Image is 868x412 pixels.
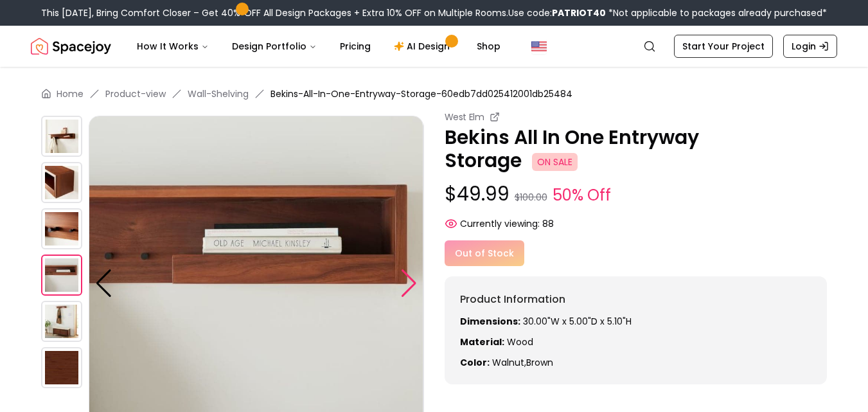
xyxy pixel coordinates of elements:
span: Currently viewing: [460,217,540,230]
a: Shop [466,33,511,59]
img: https://storage.googleapis.com/spacejoy-main/assets/60edb7dd025412001db25484/product_1_ee2jl3cbl47 [41,162,82,203]
img: United States [531,39,547,54]
h6: Product Information [460,292,812,307]
strong: Dimensions: [460,315,520,328]
a: Home [57,87,84,100]
a: Login [783,35,837,58]
small: West Elm [445,111,484,123]
a: Product-view [105,87,166,100]
nav: Main [127,33,511,59]
b: PATRIOT40 [552,6,606,19]
p: $49.99 [445,183,828,207]
a: Spacejoy [31,33,111,59]
img: https://storage.googleapis.com/spacejoy-main/assets/60edb7dd025412001db25484/product_2_i64fkicb9n5 [41,208,82,249]
a: Start Your Project [674,35,773,58]
span: ON SALE [532,153,578,171]
nav: Global [31,26,837,67]
strong: Material: [460,336,504,348]
img: https://storage.googleapis.com/spacejoy-main/assets/60edb7dd025412001db25484/product_0_5n62nio0fc9i [41,116,82,157]
p: 30.00"W x 5.00"D x 5.10"H [460,315,812,328]
span: Bekins-All-In-One-Entryway-Storage-60edb7dd025412001db25484 [270,87,572,100]
a: Wall-Shelving [188,87,249,100]
div: This [DATE], Bring Comfort Closer – Get 40% OFF All Design Packages + Extra 10% OFF on Multiple R... [41,6,827,19]
span: *Not applicable to packages already purchased* [606,6,827,19]
img: https://storage.googleapis.com/spacejoy-main/assets/60edb7dd025412001db25484/product_4_hb6ecm97jfl6 [41,301,82,342]
span: 88 [542,217,554,230]
span: wood [507,336,533,348]
nav: breadcrumb [41,87,827,100]
p: Bekins All In One Entryway Storage [445,126,828,172]
small: 50% Off [553,184,611,207]
a: Pricing [330,33,381,59]
img: https://storage.googleapis.com/spacejoy-main/assets/60edb7dd025412001db25484/product_5_i40b99h4op1i [41,347,82,388]
small: $100.00 [515,191,547,204]
img: Spacejoy Logo [31,33,111,59]
button: How It Works [127,33,219,59]
strong: Color: [460,356,490,369]
span: brown [526,356,553,369]
img: https://storage.googleapis.com/spacejoy-main/assets/60edb7dd025412001db25484/product_3_khh3m600m86 [41,255,82,296]
span: Use code: [508,6,606,19]
button: Design Portfolio [222,33,327,59]
span: walnut , [492,356,526,369]
a: AI Design [384,33,464,59]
